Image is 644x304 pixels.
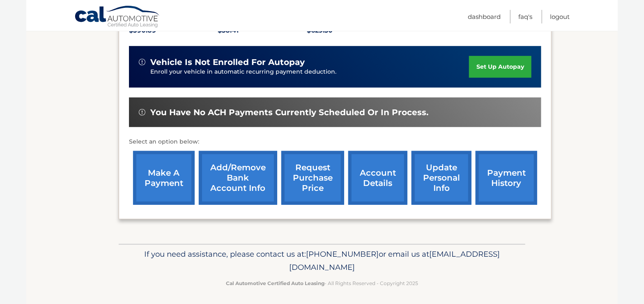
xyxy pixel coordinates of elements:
a: payment history [476,151,537,205]
span: [PHONE_NUMBER] [306,249,379,259]
p: Select an option below: [129,137,541,147]
a: set up autopay [469,56,531,78]
a: account details [348,151,407,205]
a: make a payment [133,151,195,205]
a: request purchase price [281,151,344,205]
a: Cal Automotive [74,5,161,29]
img: alert-white.svg [139,59,145,65]
span: vehicle is not enrolled for autopay [150,57,305,67]
strong: Cal Automotive Certified Auto Leasing [226,280,324,286]
a: Add/Remove bank account info [199,151,277,205]
p: If you need assistance, please contact us at: or email us at [124,248,520,274]
a: update personal info [412,151,471,205]
p: - All Rights Reserved - Copyright 2025 [124,279,520,288]
a: FAQ's [518,10,532,23]
a: Logout [550,10,570,23]
img: alert-white.svg [139,109,145,116]
a: Dashboard [468,10,501,23]
span: [EMAIL_ADDRESS][DOMAIN_NAME] [289,249,500,272]
p: Enroll your vehicle in automatic recurring payment deduction. [150,67,469,77]
span: You have no ACH payments currently scheduled or in process. [150,107,428,118]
